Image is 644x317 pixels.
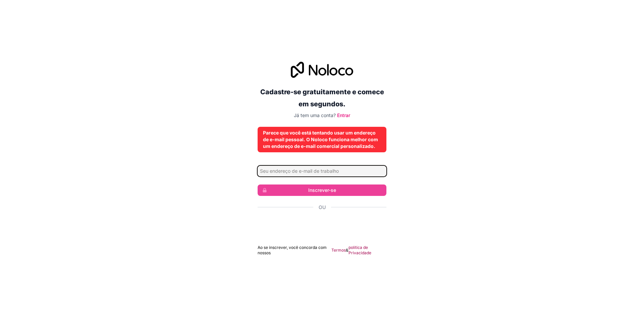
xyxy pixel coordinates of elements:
font: Parece que você está tentando usar um endereço de e-mail pessoal. O Noloco funciona melhor com um... [263,130,378,149]
button: Inscrever-se [258,184,386,196]
input: Endereço de email [258,166,386,176]
font: Inscrever-se [308,187,336,193]
font: & [346,248,348,253]
a: política de Privacidade [348,245,386,256]
font: Ou [319,204,326,210]
font: Cadastre-se gratuitamente e comece em segundos. [260,88,384,108]
font: Ao se inscrever, você concorda com nossos [258,245,327,255]
iframe: Botão Iniciar sessão com o Google [254,218,390,233]
a: Termos [331,248,346,253]
font: Já tem uma conta? [294,112,336,118]
a: Entrar [337,112,350,118]
font: política de Privacidade [348,245,371,255]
